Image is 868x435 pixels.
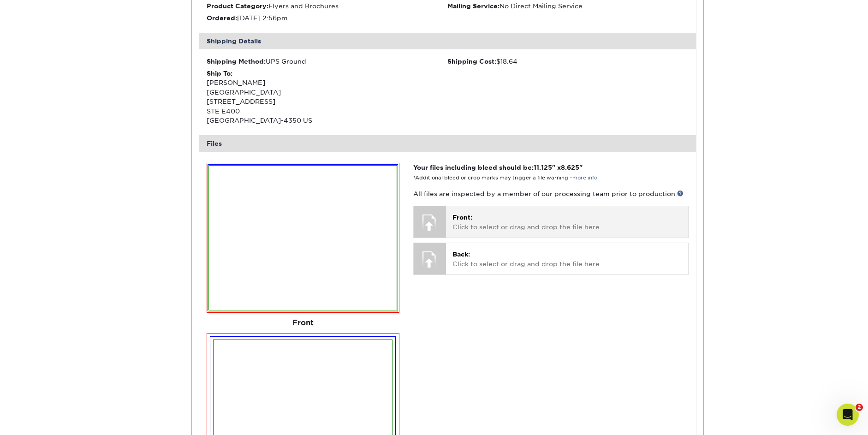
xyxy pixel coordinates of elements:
span: 8.625 [561,164,579,171]
span: Back: [452,250,470,258]
p: All files are inspected by a member of our processing team prior to production. [413,189,689,198]
div: UPS Ground [207,57,448,66]
span: 11.125 [534,164,552,171]
strong: Ordered: [207,14,237,22]
iframe: Intercom live chat [837,404,859,426]
strong: Mailing Service: [447,2,499,10]
span: Front: [452,214,472,221]
strong: Your files including bleed should be: " x " [413,164,583,171]
li: No Direct Mailing Service [447,1,689,11]
strong: Ship To: [207,70,232,77]
p: Click to select or drag and drop the file here. [452,250,682,268]
div: Files [199,135,696,152]
strong: Product Category: [207,2,268,10]
div: Shipping Details [199,33,696,49]
a: more info [572,175,597,181]
div: [PERSON_NAME] [GEOGRAPHIC_DATA] [STREET_ADDRESS] STE E400 [GEOGRAPHIC_DATA]-4350 US [207,69,448,125]
div: Front [207,313,399,333]
strong: Shipping Method: [207,58,266,65]
li: [DATE] 2:56pm [207,13,448,23]
li: Flyers and Brochures [207,1,448,11]
p: Click to select or drag and drop the file here. [452,213,682,232]
div: $18.64 [447,57,689,66]
span: 2 [856,404,863,411]
small: *Additional bleed or crop marks may trigger a file warning – [413,175,597,181]
strong: Shipping Cost: [447,58,496,65]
